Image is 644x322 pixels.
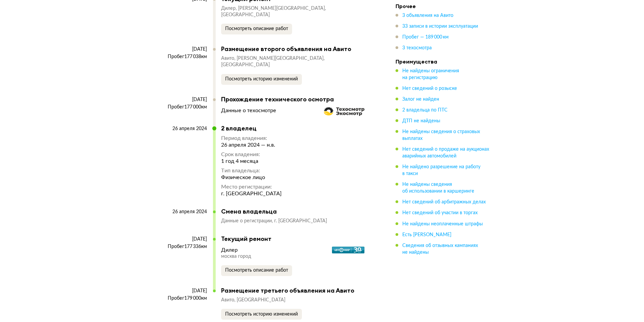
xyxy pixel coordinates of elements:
[221,142,282,148] div: 26 апреля 2024 — н.в.
[221,254,251,259] span: москва город
[162,209,207,215] div: 26 апреля 2024
[402,165,480,176] span: Не найдено разрешение на работу в такси
[225,268,288,273] span: Посмотреть описание работ
[221,151,282,158] div: Срок владения :
[402,129,480,141] span: Не найдены сведения о страховых выплатах
[225,26,288,31] span: Посмотреть описание работ
[221,298,237,302] span: Авито
[402,221,483,226] span: Не найдены неоплаченные штрафы
[221,56,325,67] span: [PERSON_NAME][GEOGRAPHIC_DATA], [GEOGRAPHIC_DATA]
[221,96,368,103] div: Прохождение технического осмотра
[221,74,302,85] button: Посмотреть историю изменений
[221,167,282,174] div: Тип владельца :
[332,247,364,253] img: logo
[402,119,440,123] span: ДТП не найдены
[221,287,368,294] div: Размещение третьего объявления на Авито
[225,77,298,81] span: Посмотреть историю изменений
[221,183,282,190] div: Место регистрации :
[402,24,478,29] span: 33 записи в истории эксплуатации
[162,126,207,132] div: 26 апреля 2024
[162,54,207,60] div: Пробег 177 038 км
[396,58,490,65] h4: Преимущества
[225,312,298,317] span: Посмотреть историю изменений
[402,243,478,254] span: Сведения об отзывных кампаниях не найдены
[402,13,453,18] span: 3 объявления на Авито
[221,309,302,320] button: Посмотреть историю изменений
[162,236,207,242] div: [DATE]
[221,45,368,53] div: Размещение второго объявления на Авито
[221,219,274,223] span: Данные о регистрации
[221,125,282,132] div: 2 владелец
[221,265,292,276] button: Посмотреть описание работ
[396,3,490,9] h4: Прочее
[221,247,238,253] div: Дилер
[162,97,207,103] div: [DATE]
[162,244,207,250] div: Пробег 177 336 км
[402,97,439,102] span: Залог не найден
[402,35,449,40] span: Пробег — 189 000 км
[221,107,276,114] div: Данные о техосмотре
[221,6,326,17] span: [PERSON_NAME][GEOGRAPHIC_DATA], [GEOGRAPHIC_DATA]
[221,190,282,197] div: г. [GEOGRAPHIC_DATA]
[402,46,432,50] span: 3 техосмотра
[402,86,457,91] span: Нет сведений о розыске
[402,108,448,113] span: 2 владельца по ПТС
[402,200,486,204] span: Нет сведений об арбитражных делах
[162,295,207,301] div: Пробег 179 000 км
[221,235,368,243] div: Текущий ремонт
[162,104,207,110] div: Пробег 177 000 км
[221,174,282,181] div: Физическое лицо
[402,182,474,194] span: Не найдены сведения об использовании в каршеринге
[221,208,368,215] div: Смена владельца
[221,24,292,34] button: Посмотреть описание работ
[221,6,238,11] span: Дилер
[162,288,207,294] div: [DATE]
[221,56,237,61] span: Авито
[324,107,364,116] img: logo
[402,69,459,80] span: Не найдены ограничения на регистрацию
[402,147,489,158] span: Нет сведений о продаже на аукционах аварийных автомобилей
[162,46,207,52] div: [DATE]
[221,158,282,165] div: 1 год 4 месяца
[237,298,285,302] span: [GEOGRAPHIC_DATA]
[274,219,327,223] span: г. [GEOGRAPHIC_DATA]
[221,135,282,142] div: Период владения :
[402,210,478,215] span: Нет сведений об участии в торгах
[402,232,451,237] span: Есть [PERSON_NAME]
